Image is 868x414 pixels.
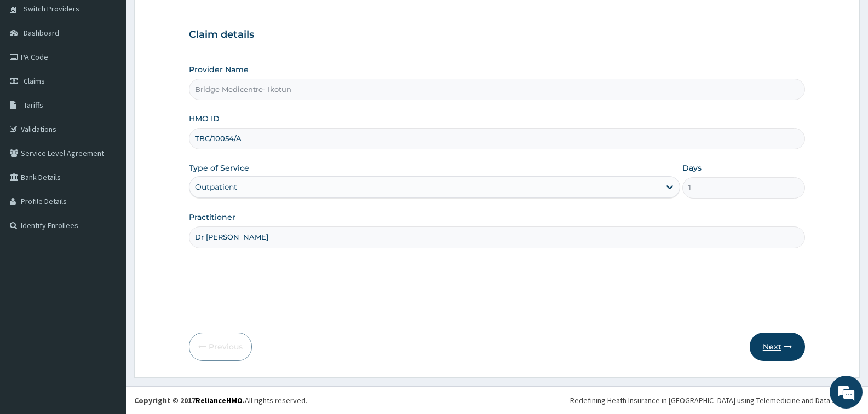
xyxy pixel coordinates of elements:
[189,162,249,173] label: Type of Service
[24,76,45,86] span: Claims
[24,4,79,14] span: Switch Providers
[189,29,805,41] h3: Claim details
[196,395,243,405] a: RelianceHMO
[189,212,235,223] label: Practitioner
[24,100,43,110] span: Tariffs
[189,226,805,248] input: Enter Name
[24,28,59,38] span: Dashboard
[189,113,220,124] label: HMO ID
[189,64,249,75] label: Provider Name
[126,386,868,414] footer: All rights reserved.
[195,182,237,193] div: Outpatient
[189,333,252,361] button: Previous
[134,395,245,405] strong: Copyright © 2017 .
[189,128,805,149] input: Enter HMO ID
[570,395,860,406] div: Redefining Heath Insurance in [GEOGRAPHIC_DATA] using Telemedicine and Data Science!
[682,162,702,173] label: Days
[750,333,805,361] button: Next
